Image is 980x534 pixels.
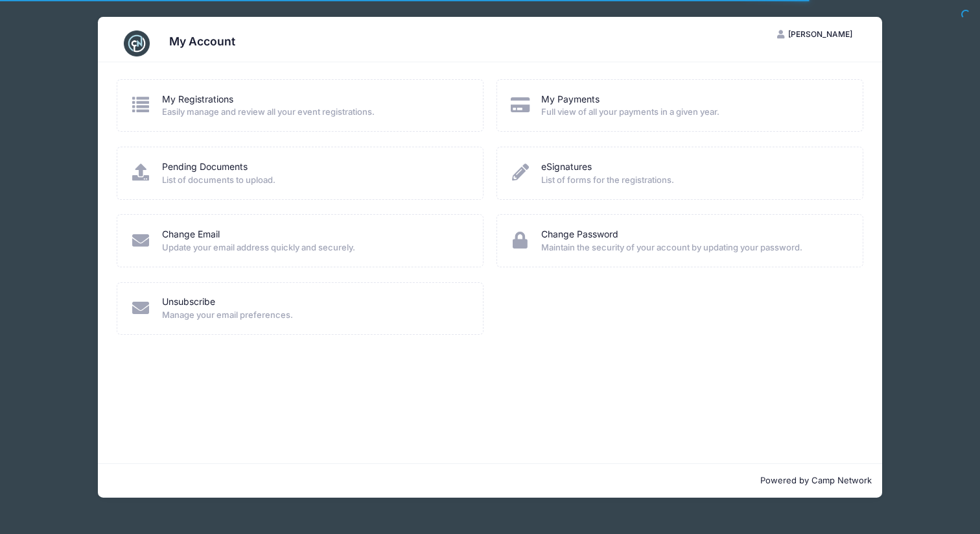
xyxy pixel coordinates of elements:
a: Change Password [541,228,618,241]
img: CampNetwork [124,30,150,56]
span: Easily manage and review all your event registrations. [162,106,467,119]
span: Full view of all your payments in a given year. [541,106,846,119]
a: Unsubscribe [162,295,215,309]
span: Maintain the security of your account by updating your password. [541,241,846,254]
a: My Registrations [162,93,233,106]
span: [PERSON_NAME] [788,29,852,39]
h3: My Account [169,34,235,48]
a: Change Email [162,228,220,241]
button: [PERSON_NAME] [766,23,863,45]
span: Manage your email preferences. [162,309,467,322]
a: Pending Documents [162,160,248,174]
span: Update your email address quickly and securely. [162,241,467,254]
span: List of documents to upload. [162,174,467,187]
span: List of forms for the registrations. [541,174,846,187]
a: My Payments [541,93,600,106]
a: eSignatures [541,160,592,174]
p: Powered by Camp Network [108,474,872,487]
